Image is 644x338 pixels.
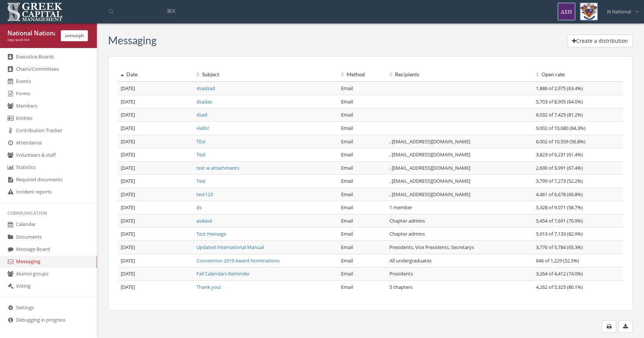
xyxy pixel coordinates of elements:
[196,85,215,92] a: dsadsad
[118,241,193,254] td: [DATE]
[338,280,386,293] td: Email
[533,161,623,175] td: 2,690 of 3,991 (67.4%)
[196,98,212,105] a: dsadas
[533,227,623,241] td: 5,913 of 7,133 (82.9%)
[196,230,226,237] a: Test message
[338,175,386,188] td: Email
[196,151,206,158] a: Test
[338,148,386,162] td: Email
[607,8,631,15] span: N National
[386,188,533,201] td: , [EMAIL_ADDRESS][DOMAIN_NAME]
[118,82,193,95] td: [DATE]
[118,188,193,201] td: [DATE]
[196,217,212,224] a: asdasd
[118,254,193,267] td: [DATE]
[338,68,386,82] th: Method
[533,82,623,95] td: 1,886 of 2,975 (63.4%)
[338,214,386,227] td: Email
[386,267,533,281] td: Presidents
[533,201,623,214] td: 5,328 of 9,071 (58.7%)
[533,280,623,293] td: 4,262 of 5,325 (80.1%)
[386,280,533,293] td: 5 chapters
[338,227,386,241] td: Email
[533,121,623,135] td: 9,002 of 10,680 (84.3%)
[118,280,193,293] td: [DATE]
[118,108,193,122] td: [DATE]
[533,68,623,82] th: Open rate
[193,68,338,82] th: Subject
[386,214,533,227] td: Chapter admins
[108,35,157,46] h3: Messaging
[118,175,193,188] td: [DATE]
[338,267,386,281] td: Email
[118,227,193,241] td: [DATE]
[196,204,202,211] a: ds
[338,95,386,108] td: Email
[533,214,623,227] td: 5,454 of 7,691 (70.9%)
[196,165,239,171] a: test w attachments
[533,95,623,108] td: 5,703 of 8,905 (64.0%)
[338,121,386,135] td: Email
[118,267,193,281] td: [DATE]
[533,188,623,201] td: 4,461 of 6,678 (66.8%)
[61,30,88,41] button: unmorph
[602,3,638,15] div: N National
[567,35,633,47] button: Create a distribution
[338,161,386,175] td: Email
[118,148,193,162] td: [DATE]
[196,138,206,145] a: TEst
[386,68,533,82] th: Recipients
[196,178,206,184] a: Test
[338,135,386,148] td: Email
[533,267,623,281] td: 3,264 of 4,412 (74.0%)
[118,121,193,135] td: [DATE]
[533,108,623,122] td: 6,032 of 7,425 (81.2%)
[338,108,386,122] td: Email
[338,201,386,214] td: Email
[386,161,533,175] td: , [EMAIL_ADDRESS][DOMAIN_NAME]
[7,29,55,38] div: National National
[196,125,209,131] a: Hello!
[386,254,533,267] td: All undergraduates
[118,68,193,82] th: Date
[386,148,533,162] td: , [EMAIL_ADDRESS][DOMAIN_NAME]
[118,201,193,214] td: [DATE]
[533,175,623,188] td: 3,799 of 7,273 (52.2%)
[386,201,533,214] td: 1 member
[533,135,623,148] td: 6,002 of 10,559 (56.8%)
[118,95,193,108] td: [DATE]
[118,135,193,148] td: [DATE]
[386,241,533,254] td: Presidents, Vice Presidents, Secretarys
[386,227,533,241] td: Chapter admins
[118,161,193,175] td: [DATE]
[118,214,193,227] td: [DATE]
[386,175,533,188] td: , [EMAIL_ADDRESS][DOMAIN_NAME]
[533,148,623,162] td: 3,823 of 6,231 (61.4%)
[338,241,386,254] td: Email
[196,270,250,277] a: Fall Calendars Reminder
[338,82,386,95] td: Email
[196,284,221,290] a: Thank you!
[338,254,386,267] td: Email
[386,135,533,148] td: , [EMAIL_ADDRESS][DOMAIN_NAME]
[196,191,213,198] a: test123
[167,7,176,15] span: ⌘K
[196,257,280,264] a: Convention 2019 Award Nominations
[533,254,623,267] td: 646 of 1,229 (52.5%)
[196,111,207,118] a: dsad
[533,241,623,254] td: 3,776 of 5,784 (65.3%)
[7,38,55,42] div: copy quick link
[196,244,264,251] a: Updated International Manual
[338,188,386,201] td: Email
